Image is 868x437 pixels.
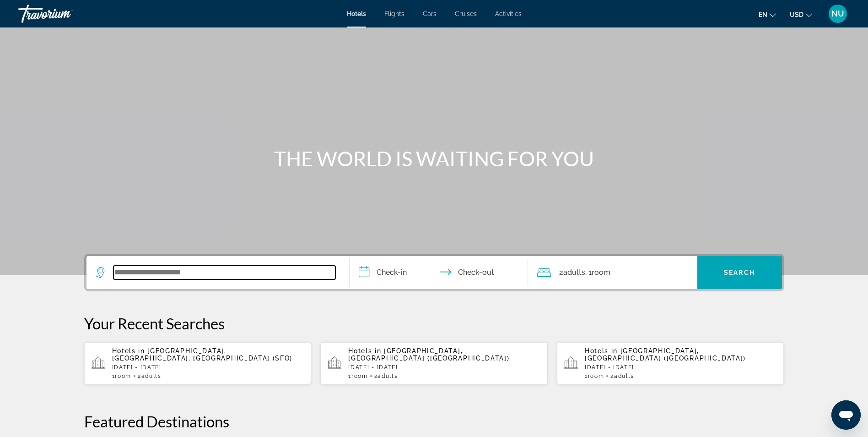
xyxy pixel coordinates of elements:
[348,373,367,379] span: 1
[585,347,746,362] span: [GEOGRAPHIC_DATA], [GEOGRAPHIC_DATA] ([GEOGRAPHIC_DATA])
[84,412,784,431] h2: Featured Destinations
[585,364,777,371] p: [DATE] - [DATE]
[585,266,610,279] span: , 1
[614,373,634,379] span: Adults
[141,373,162,379] span: Adults
[559,266,585,279] span: 2
[374,373,398,379] span: 2
[377,373,398,379] span: Adults
[348,347,381,355] span: Hotels in
[348,347,509,362] span: [GEOGRAPHIC_DATA], [GEOGRAPHIC_DATA] ([GEOGRAPHIC_DATA])
[592,268,610,277] span: Room
[112,364,304,371] p: [DATE] - [DATE]
[528,256,697,289] button: Travelers: 2 adults, 0 children
[610,373,634,379] span: 2
[18,2,110,26] a: Travorium
[557,342,784,385] button: Hotels in [GEOGRAPHIC_DATA], [GEOGRAPHIC_DATA] ([GEOGRAPHIC_DATA])[DATE] - [DATE]1Room2Adults
[423,10,437,17] a: Cars
[347,10,366,17] a: Hotels
[759,8,776,21] button: Change language
[831,9,844,18] span: NU
[455,10,477,17] a: Cruises
[495,10,522,17] a: Activities
[563,268,585,277] span: Adults
[263,147,606,170] h1: THE WORLD IS WAITING FOR YOU
[112,347,145,355] span: Hotels in
[588,373,604,379] span: Room
[348,364,540,371] p: [DATE] - [DATE]
[384,10,404,17] a: Flights
[350,256,528,289] button: Check in and out dates
[351,373,368,379] span: Room
[585,373,604,379] span: 1
[84,342,312,385] button: Hotels in [GEOGRAPHIC_DATA], [GEOGRAPHIC_DATA], [GEOGRAPHIC_DATA] (SFO)[DATE] - [DATE]1Room2Adults
[86,256,782,289] div: Search widget
[790,8,812,21] button: Change currency
[585,347,618,355] span: Hotels in
[724,269,755,276] span: Search
[138,373,162,379] span: 2
[84,314,784,333] p: Your Recent Searches
[115,373,131,379] span: Room
[790,11,803,18] span: USD
[112,373,131,379] span: 1
[112,347,293,362] span: [GEOGRAPHIC_DATA], [GEOGRAPHIC_DATA], [GEOGRAPHIC_DATA] (SFO)
[320,342,548,385] button: Hotels in [GEOGRAPHIC_DATA], [GEOGRAPHIC_DATA] ([GEOGRAPHIC_DATA])[DATE] - [DATE]1Room2Adults
[697,256,782,289] button: Search
[831,400,861,430] iframe: Button to launch messaging window
[759,11,767,18] span: en
[826,4,850,23] button: User Menu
